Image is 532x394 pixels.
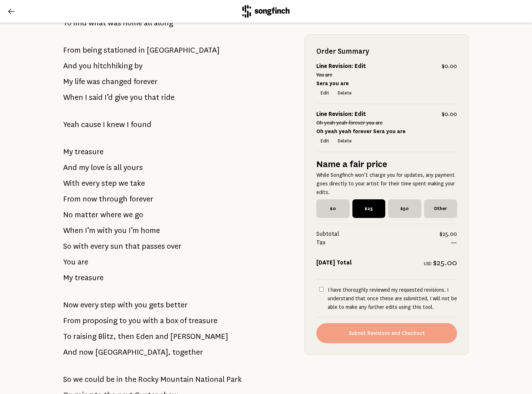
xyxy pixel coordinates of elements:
strong: Line Revision: Edit [316,63,366,69]
span: National [195,372,225,386]
span: I’m [129,223,139,238]
span: And [63,59,77,73]
span: And [63,160,77,175]
button: Delete [333,88,356,98]
span: $0.00 [442,110,457,118]
span: what [89,16,106,30]
span: Mountain [160,372,194,386]
span: that [125,239,140,253]
span: step [100,298,116,312]
span: Now [63,298,79,312]
span: was [108,16,121,30]
span: [GEOGRAPHIC_DATA], [95,345,171,359]
span: To [63,329,71,344]
span: Blitz, [98,329,116,344]
span: we [119,176,128,190]
span: was [87,74,100,89]
span: $25.00 [440,230,457,238]
span: every [90,239,109,253]
strong: Line Revision: Edit [316,111,366,117]
span: My [63,145,73,159]
span: yours [124,160,143,175]
input: I have thoroughly reviewed my requested revisions. I understand that once these are submitted, I ... [319,287,324,292]
span: Tax [316,238,451,247]
span: ride [161,90,175,104]
span: being [82,43,102,57]
button: Edit [316,136,333,146]
span: Yeah [63,117,79,132]
span: be [106,372,115,386]
span: every [80,298,99,312]
span: all [114,160,122,175]
span: And [63,345,77,359]
span: where [100,208,121,222]
span: hitchhiking [93,59,132,73]
span: now [79,345,94,359]
span: then [118,329,134,344]
button: Delete [333,136,356,146]
span: with [73,239,89,253]
span: better [166,298,188,312]
span: I’d [105,90,113,104]
span: now [82,192,97,206]
span: My [63,271,73,285]
span: home [123,16,142,30]
span: [PERSON_NAME] [170,329,228,344]
span: cause [81,117,101,132]
span: $50 [388,199,421,218]
span: found [131,117,151,132]
span: So [63,372,71,386]
span: love [91,160,105,175]
span: raising [73,329,96,344]
span: sun [110,239,123,253]
span: proposing [82,313,117,328]
span: take [130,176,145,190]
span: by [134,59,142,73]
span: I [103,117,105,132]
p: I have thoroughly reviewed my requested revisions. I understand that once these are submitted, I ... [328,286,457,311]
button: Edit [316,88,333,98]
span: in [139,43,145,57]
span: treasure [189,313,217,328]
span: that [144,90,159,104]
span: you [135,298,147,312]
span: with [117,298,133,312]
span: stationed [104,43,137,57]
span: forever [134,74,158,89]
span: So [63,239,71,253]
span: is [106,160,112,175]
span: all [144,16,152,30]
span: passes [142,239,165,253]
span: life [75,74,85,89]
span: When [63,90,83,104]
span: With [63,176,80,190]
span: Other [424,199,457,218]
s: Oh yeah yeah forever you are [316,120,383,126]
strong: Oh yeah yeah forever Sera you are [316,128,406,134]
span: said [89,90,103,104]
span: home [141,223,160,238]
span: could [85,372,104,386]
span: to [119,313,127,328]
span: When [63,223,83,238]
span: through [99,192,127,206]
span: forever [129,192,154,206]
span: step [101,176,117,190]
p: While Songfinch won’t charge you for updates, any payment goes directly to your artist for their ... [316,171,457,196]
span: — [451,238,457,247]
span: $25 [352,199,386,218]
h2: Order Summary [316,46,457,56]
span: in [116,372,123,386]
span: the [125,372,136,386]
span: you [130,90,142,104]
span: $25.00 [433,258,457,267]
span: and [155,329,169,344]
span: of [180,313,187,328]
span: gets [149,298,164,312]
span: we [73,372,83,386]
span: matter [75,208,99,222]
span: [GEOGRAPHIC_DATA] [147,43,220,57]
span: along [154,16,173,30]
span: changed [102,74,132,89]
span: USD [424,261,432,266]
